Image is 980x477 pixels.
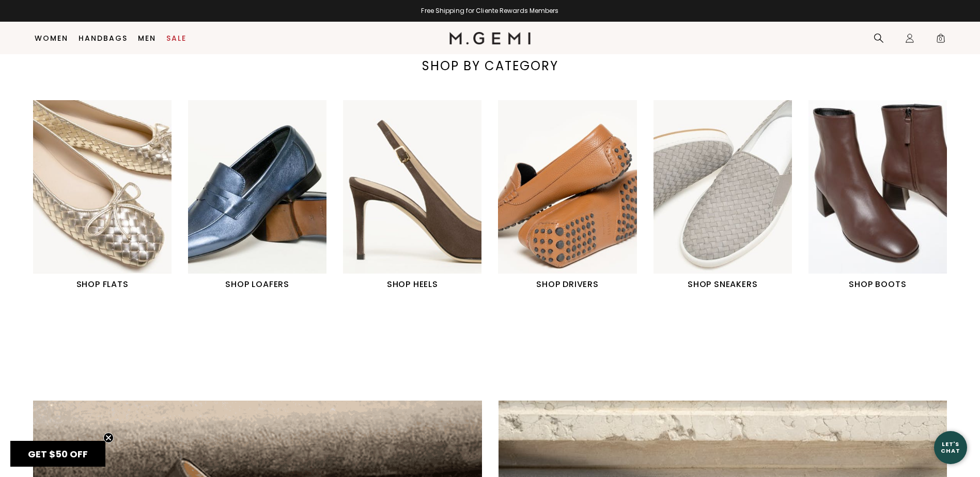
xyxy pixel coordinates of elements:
[28,448,88,460] span: GET $50 OFF
[103,433,114,443] button: Close teaser
[449,32,531,44] img: M.Gemi
[654,278,792,291] h1: SHOP SNEAKERS
[498,278,636,291] h1: SHOP DRIVERS
[188,278,326,291] h1: SHOP LOAFERS
[188,100,343,290] div: 2 / 6
[10,441,105,467] div: GET $50 OFFClose teaser
[654,100,792,290] a: SHOP SNEAKERS
[498,100,653,290] div: 4 / 6
[343,100,481,290] a: SHOP HEELS
[79,34,128,42] a: Handbags
[936,35,946,45] span: 0
[808,100,963,290] div: 6 / 6
[367,58,612,74] div: SHOP BY CATEGORY
[166,34,186,42] a: Sale
[33,278,172,291] h1: SHOP FLATS
[138,34,156,42] a: Men
[808,100,947,290] a: SHOP BOOTS
[35,34,68,42] a: Women
[498,100,636,290] a: SHOP DRIVERS
[188,100,326,290] a: SHOP LOAFERS
[934,441,967,454] div: Let's Chat
[33,100,172,290] a: SHOP FLATS
[33,100,188,290] div: 1 / 6
[343,278,481,291] h1: SHOP HEELS
[343,100,498,290] div: 3 / 6
[808,278,947,291] h1: SHOP BOOTS
[654,100,808,290] div: 5 / 6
